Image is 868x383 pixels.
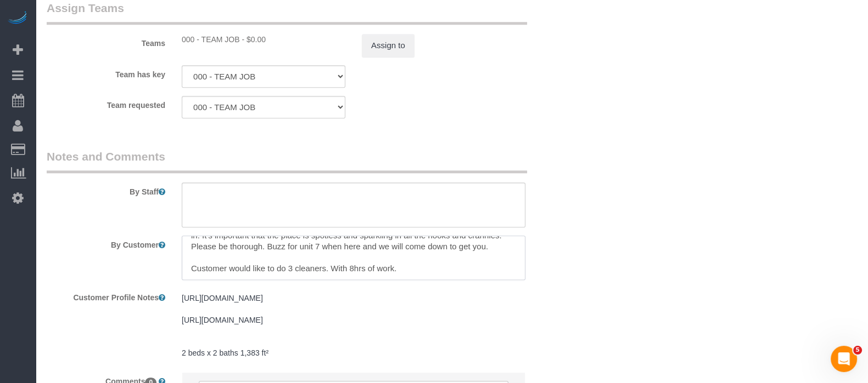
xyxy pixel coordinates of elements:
[362,34,415,57] button: Assign to
[38,288,173,303] label: Customer Profile Notes
[182,293,525,358] pre: [URL][DOMAIN_NAME] [URL][DOMAIN_NAME] 2 beds x 2 baths 1,383 ft²
[831,346,857,372] iframe: Intercom live chat
[182,34,345,45] div: 0 hours x $0.00/hour
[38,65,173,80] label: Team has key
[38,236,173,250] label: By Customer
[7,11,29,26] img: Automaid Logo
[38,34,173,49] label: Teams
[853,346,862,355] span: 5
[38,182,173,197] label: By Staff
[47,148,527,173] legend: Notes and Comments
[38,96,173,111] label: Team requested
